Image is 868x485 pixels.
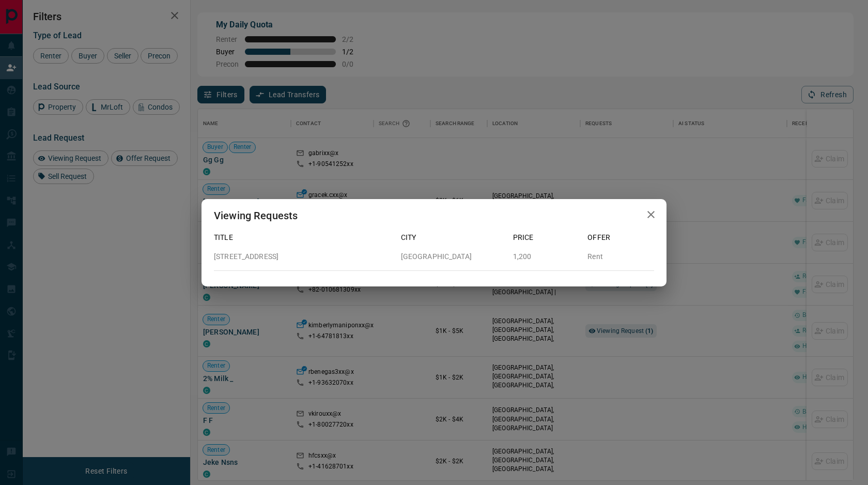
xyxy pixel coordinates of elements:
[587,251,654,262] p: Rent
[214,232,393,243] p: Title
[401,232,505,243] p: City
[214,251,393,262] p: [STREET_ADDRESS]
[587,232,654,243] p: Offer
[202,199,310,232] h2: Viewing Requests
[513,232,580,243] p: Price
[513,251,580,262] p: 1,200
[401,251,505,262] p: [GEOGRAPHIC_DATA]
